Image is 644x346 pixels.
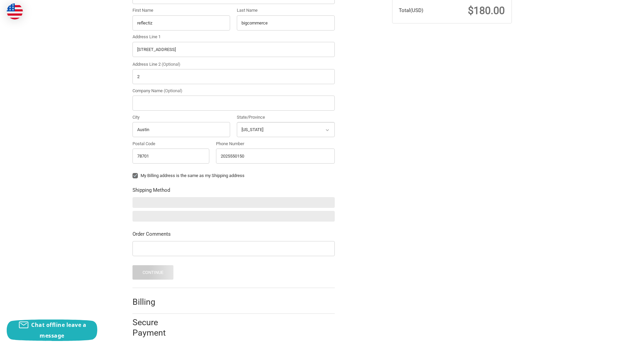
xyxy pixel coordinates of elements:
[7,3,23,19] img: duty and tax information for United States
[132,265,174,280] button: Continue
[237,114,335,121] label: State/Province
[468,5,505,16] span: $180.00
[132,186,170,197] legend: Shipping Method
[132,7,230,14] label: First Name
[132,88,335,94] label: Company Name
[132,173,335,178] label: My Billing address is the same as my Shipping address
[31,321,86,339] span: Chat offline leave a message
[132,34,335,40] label: Address Line 1
[237,7,335,14] label: Last Name
[399,7,423,13] span: Total (USD)
[132,61,335,68] label: Address Line 2
[56,3,77,9] span: Checkout
[7,320,97,341] button: Chat offline leave a message
[132,317,178,338] h2: Secure Payment
[132,140,210,147] label: Postal Code
[216,140,335,147] label: Phone Number
[162,62,180,67] small: (Optional)
[132,297,172,307] h2: Billing
[132,114,230,121] label: City
[132,230,171,241] legend: Order Comments
[164,88,182,93] small: (Optional)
